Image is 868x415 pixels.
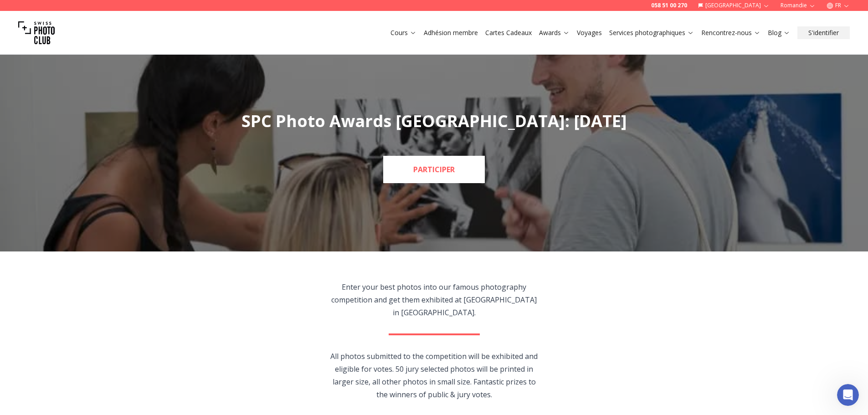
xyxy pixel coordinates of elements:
div: Fermer [160,4,176,20]
a: Services photographiques [609,28,694,37]
a: Awards [539,28,570,37]
button: Cartes Cadeaux [482,26,535,39]
div: Léa • Il y a 13 min [15,102,66,107]
a: Voyages [577,28,602,37]
button: S'identifier [797,26,850,39]
button: Accueil [143,4,160,21]
button: Adhésion membre [420,26,482,39]
a: Cartes Cadeaux [485,28,532,37]
a: Adhésion membre [424,28,478,37]
button: Services photographiques [606,26,698,39]
a: Rencontrez-nous [701,28,760,37]
button: go back [6,4,23,21]
button: Soumettre [146,148,164,166]
div: Salut 😀 Jetez-y un coup d'œil! contactez-nous pour plus d'informations.Léa • Il y a 13 minAdd rea... [7,62,149,100]
button: Voyages [573,26,606,39]
a: Blog [768,28,790,37]
span: • À l’instant [34,113,74,118]
iframe: Intercom live chat [837,384,859,406]
button: Awards [535,26,573,39]
span: Léa [22,113,34,118]
div: Email [39,137,164,146]
a: 058 51 00 270 [651,2,687,9]
p: All photos submitted to the competition will be exhibited and eligible for votes. 50 jury selecte... [330,350,538,401]
input: Enter your email [39,148,146,166]
div: Salut 😀 Jetez-y un coup d'œil! contactez-nous pour plus d'informations. [15,67,142,94]
p: Enter your best photos into our famous photography competition and get them exhibited at [GEOGRAP... [330,281,538,319]
a: Cours [390,28,416,37]
img: Profile image for Léa [7,110,18,121]
button: Cours [387,26,420,39]
h1: Léa [44,5,57,11]
button: Blog [764,26,794,39]
div: Léa dit… [7,62,175,192]
img: Profile image for Léa [26,5,41,20]
a: PARTICIPER [383,156,485,183]
img: Swiss photo club [18,15,55,51]
p: Actif [44,11,57,20]
button: Rencontrez-nous [698,26,764,39]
